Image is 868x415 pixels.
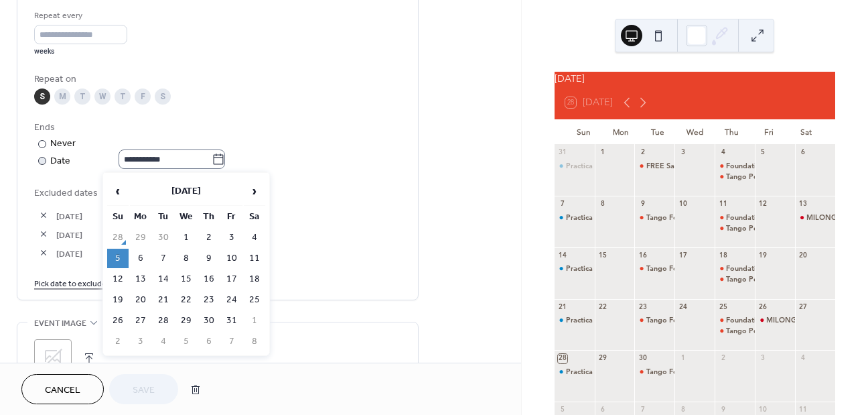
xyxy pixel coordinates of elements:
div: Practica [566,161,593,171]
td: 15 [175,270,197,289]
div: Practica [555,367,595,377]
div: 7 [558,199,567,209]
div: 5 [558,406,567,415]
div: Practica [566,263,593,274]
td: 3 [221,228,242,247]
div: 9 [638,199,648,209]
td: 21 [153,290,174,310]
div: Practica [555,263,595,274]
div: Tango Foundations A - Intro to Tango [646,263,773,274]
th: Th [198,207,220,227]
div: 10 [759,406,768,415]
div: S [34,88,50,105]
div: 11 [719,199,728,209]
div: 12 [759,199,768,209]
div: M [54,88,70,105]
td: 2 [198,228,220,247]
td: 29 [175,311,197,331]
div: 29 [598,354,607,363]
div: Never [50,137,76,151]
span: › [244,178,265,204]
td: 9 [198,249,220,268]
button: Cancel [21,374,104,404]
div: Tango Foundations A - Intro to Tango [634,213,674,223]
td: 6 [130,249,151,268]
div: 7 [638,406,648,415]
div: Foundations C [726,213,775,223]
div: Practica [566,315,593,325]
div: 6 [598,406,607,415]
div: Foundations C [715,213,755,223]
div: 31 [558,148,567,158]
div: 21 [558,302,567,312]
div: weeks [34,47,127,56]
div: Practica [555,315,595,325]
td: 22 [175,290,197,310]
td: 8 [175,249,197,268]
span: [DATE] [56,209,401,223]
div: 14 [558,251,567,260]
div: 15 [598,251,607,260]
td: 7 [153,249,174,268]
div: FREE Sample Class [646,161,711,171]
th: Fr [221,207,242,227]
th: Sa [244,207,265,227]
div: Tango Post-Grad [715,172,755,182]
th: Mo [130,207,151,227]
td: 7 [221,332,242,351]
th: We [175,207,197,227]
div: 25 [719,302,728,312]
div: MILONGA: Tango Lounge [755,315,795,325]
div: MILONGA: Tango Lounge [766,315,854,325]
div: Tango Foundations A - Intro to Tango [634,263,674,274]
div: 23 [638,302,648,312]
td: 25 [244,290,265,310]
div: Date [50,154,225,169]
span: [DATE] [56,247,401,261]
td: 6 [198,332,220,351]
td: 5 [175,332,197,351]
div: Tango Post-Grad [726,326,783,336]
th: Su [107,207,129,227]
div: Tango Post-Grad [726,274,783,284]
div: 10 [678,199,688,209]
td: 30 [198,311,220,331]
div: 4 [798,354,808,363]
div: 22 [598,302,607,312]
div: Mon [602,119,639,145]
div: Foundations C [715,315,755,325]
div: Ends [34,121,399,135]
span: [DATE] [56,228,401,242]
div: Foundations C [715,161,755,171]
div: Tango Foundations A - Intro to Tango [646,367,773,377]
td: 4 [153,332,174,351]
div: Practica [555,161,595,171]
span: Pick date to exclude [34,277,106,291]
div: Practica [555,213,595,223]
td: 24 [221,290,242,310]
div: F [135,88,151,105]
div: Tango Foundations A - Intro to Tango [634,315,674,325]
div: 18 [719,251,728,260]
div: FREE Sample Class [634,161,674,171]
div: 8 [598,199,607,209]
div: 24 [678,302,688,312]
div: Tango Post-Grad [715,326,755,336]
div: Tango Foundations A - Intro to Tango [646,315,773,325]
td: 12 [107,270,129,289]
div: Sun [565,119,602,145]
div: Practica [566,213,593,223]
td: 31 [221,311,242,331]
span: Event image [34,316,86,331]
td: 2 [107,332,129,351]
span: Cancel [45,383,80,398]
div: Repeat on [34,72,399,86]
td: 20 [130,290,151,310]
td: 10 [221,249,242,268]
td: 8 [244,332,265,351]
td: 29 [130,228,151,247]
td: 19 [107,290,129,310]
div: 5 [759,148,768,158]
div: 2 [638,148,648,158]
